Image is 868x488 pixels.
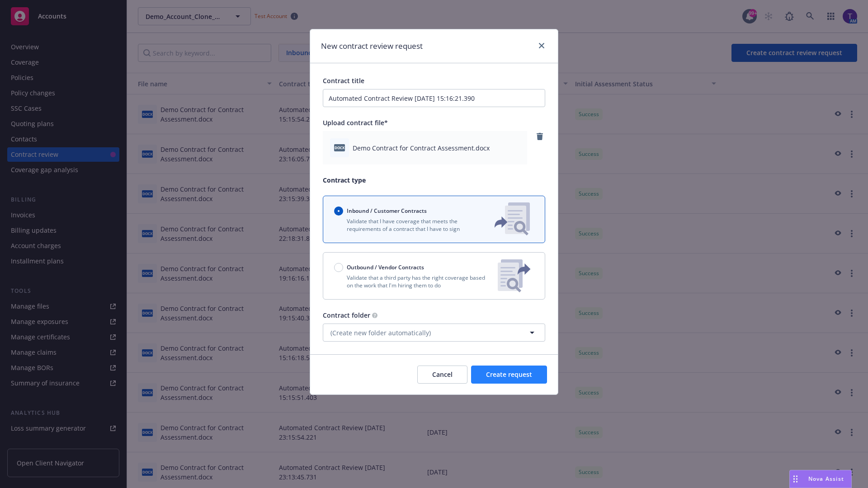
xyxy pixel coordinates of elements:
[808,475,844,483] span: Nova Assist
[323,324,545,342] button: (Create new folder automatically)
[323,252,545,300] button: Outbound / Vendor ContractsValidate that a third party has the right coverage based on the work t...
[417,366,467,384] button: Cancel
[323,118,388,127] span: Upload contract file*
[790,470,801,488] div: Drag to move
[330,328,431,338] span: (Create new folder automatically)
[353,143,490,153] span: Demo Contract for Contract Assessment.docx
[471,366,547,384] button: Create request
[334,206,343,216] input: Inbound / Customer Contracts
[432,370,453,379] span: Cancel
[321,40,423,52] h1: New contract review request
[323,196,545,243] button: Inbound / Customer ContractsValidate that I have coverage that meets the requirements of a contra...
[334,217,480,233] p: Validate that I have coverage that meets the requirements of a contract that I have to sign
[347,263,424,271] span: Outbound / Vendor Contracts
[347,207,427,215] span: Inbound / Customer Contracts
[334,263,343,272] input: Outbound / Vendor Contracts
[323,76,364,85] span: Contract title
[789,470,852,488] button: Nova Assist
[534,131,545,142] a: remove
[323,89,545,107] input: Enter a title for this contract
[536,40,547,51] a: close
[486,370,532,379] span: Create request
[334,274,491,289] p: Validate that a third party has the right coverage based on the work that I'm hiring them to do
[323,175,545,185] p: Contract type
[334,144,345,151] span: docx
[323,311,370,319] span: Contract folder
